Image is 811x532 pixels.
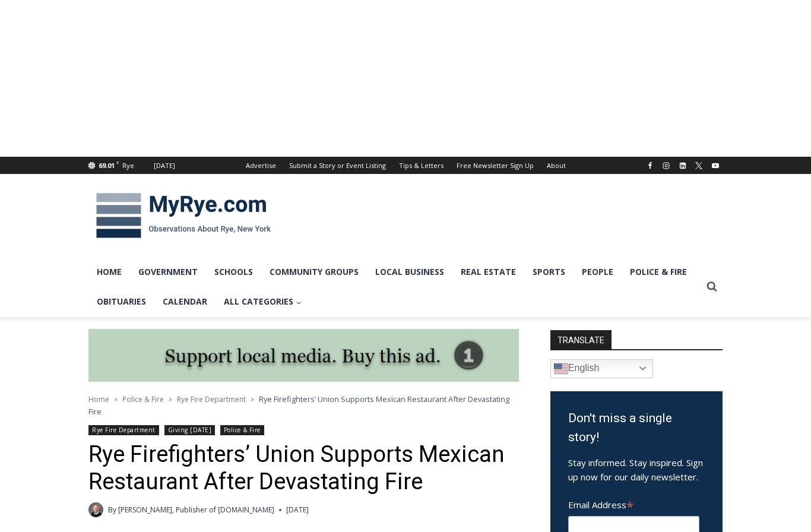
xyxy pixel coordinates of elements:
[88,329,519,382] img: support local media, buy this ad
[88,287,154,316] a: Obituaries
[88,394,109,404] a: Home
[450,157,540,174] a: Free Newsletter Sign Up
[177,394,246,404] a: Rye Fire Department
[122,394,164,404] a: Police & Fire
[99,161,115,170] span: 69.01
[540,157,572,174] a: About
[224,295,302,308] span: All Categories
[367,257,452,287] a: Local Business
[206,257,261,287] a: Schools
[261,257,367,287] a: Community Groups
[239,157,572,174] nav: Secondary Navigation
[88,257,701,317] nav: Primary Navigation
[554,362,568,376] img: en
[164,425,216,435] a: Giving [DATE]
[251,395,254,404] span: >
[154,287,216,316] a: Calendar
[239,157,283,174] a: Advertise
[118,505,274,515] a: [PERSON_NAME], Publisher of [DOMAIN_NAME]
[568,409,705,446] h3: Don't miss a single story!
[88,257,130,287] a: Home
[392,157,450,174] a: Tips & Letters
[622,257,695,287] a: Police & Fire
[108,504,116,515] span: By
[114,395,118,404] span: >
[88,502,103,517] a: Author image
[88,393,519,417] nav: Breadcrumbs
[568,455,705,484] p: Stay informed. Stay inspired. Sign up now for our daily newsletter.
[643,159,657,173] a: Facebook
[220,425,264,435] a: Police & Fire
[692,159,706,173] a: X
[568,493,699,514] label: Email Address
[574,257,622,287] a: People
[154,160,175,171] div: [DATE]
[216,287,310,316] a: All Categories
[88,394,509,416] span: Rye Firefighters’ Union Supports Mexican Restaurant After Devastating Fire
[452,257,524,287] a: Real Estate
[659,159,673,173] a: Instagram
[676,159,690,173] a: Linkedin
[116,159,119,166] span: F
[283,157,392,174] a: Submit a Story or Event Listing
[701,276,723,297] button: View Search Form
[88,185,278,246] img: MyRye.com
[88,425,159,435] a: Rye Fire Department
[550,359,653,378] a: English
[524,257,574,287] a: Sports
[122,160,134,171] div: Rye
[286,504,309,515] time: [DATE]
[88,441,519,495] h1: Rye Firefighters’ Union Supports Mexican Restaurant After Devastating Fire
[708,159,723,173] a: YouTube
[130,257,206,287] a: Government
[169,395,172,404] span: >
[550,330,612,349] strong: TRANSLATE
